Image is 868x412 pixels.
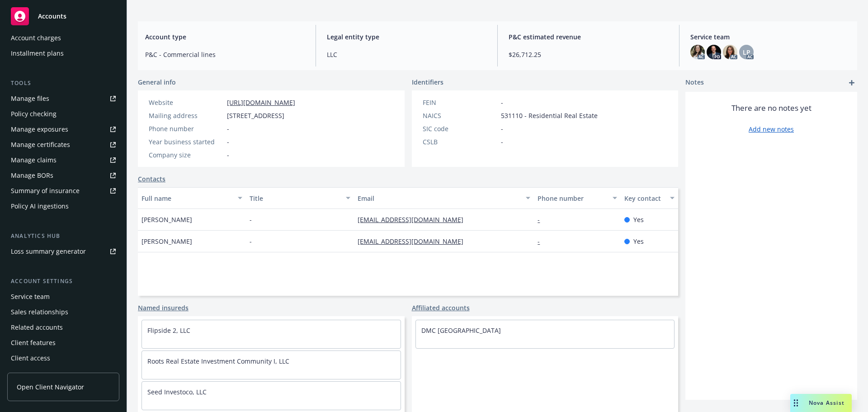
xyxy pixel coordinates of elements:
div: Full name [142,194,232,203]
a: [URL][DOMAIN_NAME] [227,98,295,107]
div: Tools [7,79,119,88]
div: Summary of insurance [11,184,80,198]
div: Company size [149,150,223,160]
a: Manage BORs [7,168,119,183]
span: [STREET_ADDRESS] [227,111,284,120]
button: Full name [138,187,246,209]
div: Phone number [538,194,607,203]
div: Manage files [11,91,49,106]
span: Service team [690,32,850,42]
span: P&C estimated revenue [509,32,668,42]
a: Named insureds [138,303,189,313]
div: Email [358,194,520,203]
div: NAICS [423,111,497,120]
div: CSLB [423,137,497,147]
div: Related accounts [11,320,63,335]
span: Yes [633,237,644,246]
span: - [250,215,252,224]
span: - [227,137,229,147]
a: Affiliated accounts [412,303,470,313]
div: Analytics hub [7,232,119,241]
div: Client access [11,351,50,365]
div: Manage certificates [11,137,70,152]
div: Phone number [149,124,223,133]
span: LP [743,47,750,57]
a: Roots Real Estate Investment Community I, LLC [147,357,289,365]
span: P&C - Commercial lines [145,50,305,59]
div: Mailing address [149,111,223,120]
span: 531110 - Residential Real Estate [501,111,598,120]
a: Add new notes [749,124,794,134]
a: add [846,77,857,88]
div: Service team [11,289,50,304]
span: - [250,237,252,246]
a: Contacts [138,174,165,184]
a: Sales relationships [7,305,119,319]
div: FEIN [423,98,497,107]
a: DMC [GEOGRAPHIC_DATA] [421,326,501,335]
span: Nova Assist [809,399,844,407]
a: Manage files [7,91,119,106]
a: Loss summary generator [7,244,119,259]
span: [PERSON_NAME] [142,215,192,224]
span: - [227,124,229,133]
a: Account charges [7,31,119,45]
a: Manage certificates [7,137,119,152]
span: Notes [685,77,704,88]
a: Flipside 2, LLC [147,326,190,335]
a: Summary of insurance [7,184,119,198]
div: Manage exposures [11,122,68,137]
button: Nova Assist [790,394,852,412]
span: Identifiers [412,77,443,87]
a: Client features [7,336,119,350]
a: Manage claims [7,153,119,167]
span: - [501,137,503,147]
div: Client features [11,336,56,350]
div: Loss summary generator [11,244,86,259]
span: - [227,150,229,160]
div: Sales relationships [11,305,68,319]
span: Account type [145,32,305,42]
span: General info [138,77,176,87]
img: photo [690,45,705,59]
span: $26,712.25 [509,50,668,59]
a: - [538,215,547,224]
button: Key contact [621,187,678,209]
a: Installment plans [7,46,119,61]
div: Title [250,194,340,203]
a: [EMAIL_ADDRESS][DOMAIN_NAME] [358,215,471,224]
a: Accounts [7,4,119,29]
span: Legal entity type [327,32,486,42]
a: Related accounts [7,320,119,335]
a: Service team [7,289,119,304]
span: [PERSON_NAME] [142,237,192,246]
button: Title [246,187,354,209]
div: Policy checking [11,107,57,121]
button: Phone number [534,187,620,209]
div: SIC code [423,124,497,133]
div: Key contact [624,194,665,203]
div: Website [149,98,223,107]
a: Manage exposures [7,122,119,137]
span: Open Client Navigator [17,382,84,392]
div: Drag to move [790,394,802,412]
span: - [501,124,503,133]
div: Policy AI ingestions [11,199,69,213]
span: Yes [633,215,644,224]
img: photo [707,45,721,59]
a: Seed Investoco, LLC [147,388,207,396]
span: There are no notes yet [731,103,811,114]
span: LLC [327,50,486,59]
div: Year business started [149,137,223,147]
div: Installment plans [11,46,64,61]
a: [EMAIL_ADDRESS][DOMAIN_NAME] [358,237,471,246]
div: Account charges [11,31,61,45]
div: Account settings [7,277,119,286]
span: - [501,98,503,107]
a: Policy AI ingestions [7,199,119,213]
div: Manage BORs [11,168,53,183]
a: - [538,237,547,246]
button: Email [354,187,534,209]
img: photo [723,45,737,59]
